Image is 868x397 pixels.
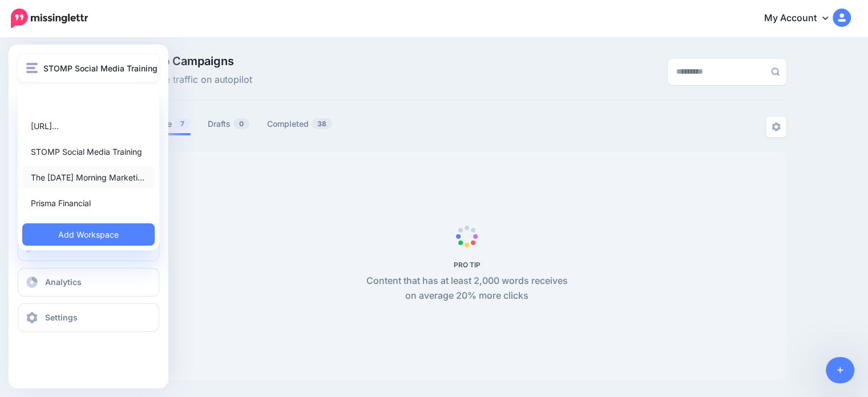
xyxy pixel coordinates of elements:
span: Drive traffic on autopilot [147,73,252,87]
a: Settings [18,303,159,332]
h5: PRO TIP [360,260,574,269]
a: [URL]… [22,115,155,137]
img: search-grey-6.png [771,67,780,76]
a: Active7 [147,117,191,131]
span: 38 [312,118,332,129]
span: Drip Campaigns [147,55,252,67]
img: settings-grey.png [772,122,781,131]
button: STOMP Social Media Training [18,54,159,82]
span: STOMP Social Media Training [43,62,158,75]
img: Missinglettr [11,9,88,28]
a: Completed38 [267,117,333,131]
img: menu.png [26,63,38,73]
a: The [DATE] Morning Marketi… [22,166,155,189]
p: Content that has at least 2,000 words receives on average 20% more clicks [360,274,574,303]
a: STOMP Social Media Training [22,141,155,163]
a: My Account [753,5,851,33]
a: Prisma Financial [22,192,155,214]
span: Analytics [45,277,82,287]
a: Create [18,232,159,261]
a: Add Workspace [22,223,155,246]
span: Settings [45,312,78,322]
a: Analytics [18,268,159,296]
span: 7 [175,118,190,129]
a: Drafts0 [208,117,250,131]
span: 0 [233,118,249,129]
